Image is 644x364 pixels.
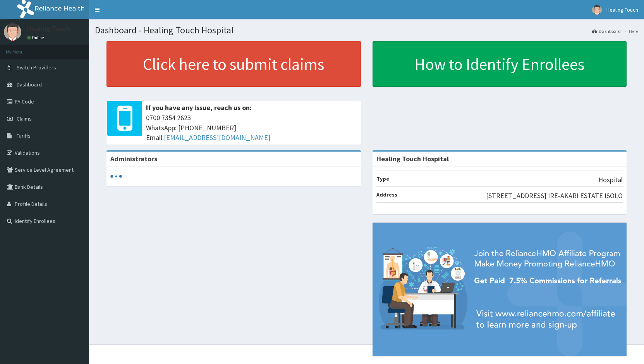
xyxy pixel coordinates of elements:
[17,81,42,88] span: Dashboard
[486,191,623,201] p: [STREET_ADDRESS] IRE-AKARI ESTATE ISOLO
[622,28,638,35] li: Here
[17,64,56,71] span: Switch Providers
[592,5,602,15] img: User Image
[146,113,357,143] span: 0700 7354 2623 WhatsApp: [PHONE_NUMBER] Email:
[373,41,627,87] a: How to Identify Enrollees
[164,133,270,142] a: [EMAIL_ADDRESS][DOMAIN_NAME]
[376,191,397,198] b: Address
[27,25,70,32] p: Healing Touch
[110,171,122,182] svg: audio-loading
[106,41,361,87] a: Click here to submit claims
[17,115,32,122] span: Claims
[373,223,627,357] img: provider-team-banner.png
[598,175,623,185] p: Hospital
[376,154,449,163] strong: Healing Touch Hospital
[376,175,389,182] b: Type
[110,154,157,163] b: Administrators
[606,6,638,13] span: Healing Touch
[146,103,252,112] b: If you have any issue, reach us on:
[27,35,46,40] a: Online
[17,132,31,139] span: Tariffs
[4,23,21,41] img: User Image
[592,28,621,35] a: Dashboard
[95,25,638,35] h1: Dashboard - Healing Touch Hospital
